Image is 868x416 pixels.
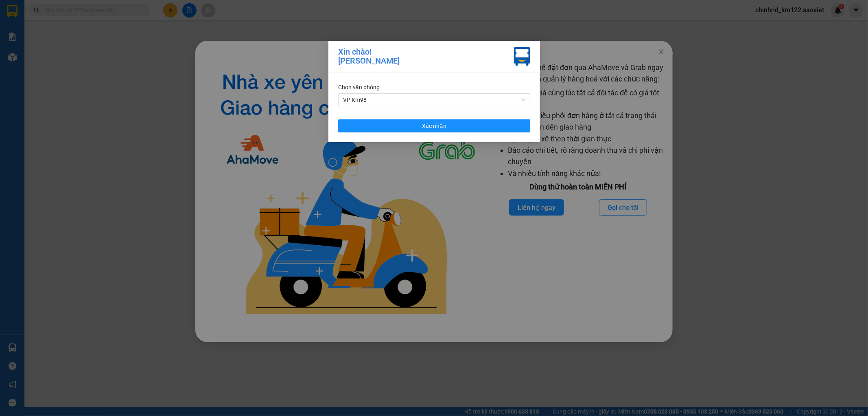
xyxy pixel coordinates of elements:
[338,83,530,92] div: Chọn văn phòng
[514,47,530,66] img: vxr-icon
[338,119,530,132] button: Xác nhận
[338,47,400,66] div: Xin chào! [PERSON_NAME]
[343,94,525,106] span: VP Km98
[422,121,446,130] span: Xác nhận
